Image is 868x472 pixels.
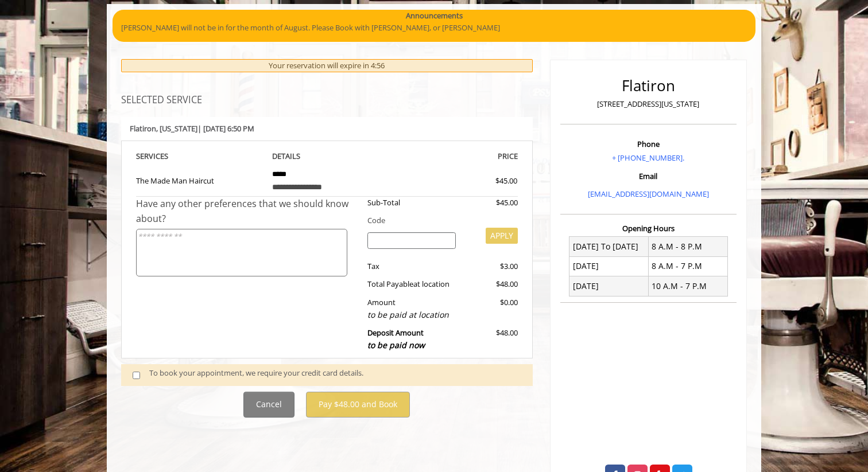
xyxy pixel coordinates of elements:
[164,151,168,161] span: S
[359,297,465,321] div: Amount
[648,256,727,276] td: 8 A.M - 7 P.M
[149,367,521,383] div: To book your appointment, we require your credit card details.
[390,150,518,163] th: PRICE
[359,260,465,272] div: Tax
[121,59,533,72] div: Your reservation will expire in 4:56
[563,172,734,180] h3: Email
[121,22,747,34] p: [PERSON_NAME] will not be in for the month of August. Please Book with [PERSON_NAME], or [PERSON_...
[263,150,391,163] th: DETAILS
[359,278,465,290] div: Total Payable
[612,153,684,163] a: + [PHONE_NUMBER].
[367,309,456,321] div: to be paid at location
[136,163,263,197] td: The Made Man Haircut
[454,175,517,187] div: $45.00
[563,140,734,148] h3: Phone
[569,276,649,296] td: [DATE]
[130,123,254,134] b: Flatiron | [DATE] 6:50 PM
[464,197,517,209] div: $45.00
[413,279,449,289] span: at location
[243,392,294,418] button: Cancel
[121,95,533,106] h3: SELECTED SERVICE
[306,392,410,418] button: Pay $48.00 and Book
[648,276,727,296] td: 10 A.M - 7 P.M
[367,340,425,350] span: to be paid now
[367,327,425,350] b: Deposit Amount
[569,256,649,276] td: [DATE]
[563,98,734,110] p: [STREET_ADDRESS][US_STATE]
[486,228,518,244] button: APPLY
[464,327,517,352] div: $48.00
[464,260,517,272] div: $3.00
[648,237,727,256] td: 8 A.M - 8 P.M
[406,10,463,22] b: Announcements
[156,123,197,134] span: , [US_STATE]
[563,77,734,94] h2: Flatiron
[569,237,649,256] td: [DATE] To [DATE]
[359,197,465,209] div: Sub-Total
[136,150,263,163] th: SERVICE
[588,189,709,199] a: [EMAIL_ADDRESS][DOMAIN_NAME]
[464,297,517,321] div: $0.00
[136,197,359,226] div: Have any other preferences that we should know about?
[560,224,737,232] h3: Opening Hours
[359,214,518,227] div: Code
[464,278,517,290] div: $48.00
